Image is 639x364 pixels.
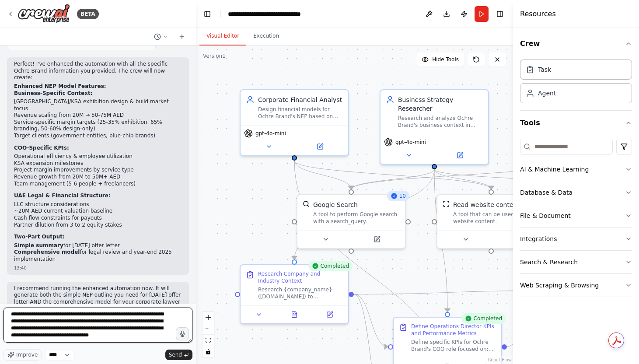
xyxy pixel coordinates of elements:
[520,158,632,181] button: AI & Machine Learning
[443,200,450,207] img: ScrapeWebsiteTool
[494,8,506,20] button: Hide right sidebar
[430,169,452,312] g: Edge from acbaa388-671a-43eb-83b4-dd27fe657561 to 40bbad20-0133-41e1-9b6f-80310a412e97
[77,9,99,19] div: BETA
[14,61,182,81] p: Perfect! I've enhanced the automation with all the specific Ochre Brand information you provided....
[354,287,541,299] g: Edge from 22a51ecd-5516-41c6-8817-653bb176b3d5 to 5081333d-861a-4fd3-96c2-ea8678476be5
[453,211,540,225] div: A tool that can be used to read a website content.
[246,27,286,45] button: Execution
[411,323,496,337] div: Define Operations Director KPIs and Performance Metrics
[290,161,356,189] g: Edge from f385cf4e-137c-4833-9c6a-0a82b8da1985 to f5015917-5669-40c6-bb38-1b87212c4e3f
[14,192,111,199] strong: UAE Legal & Financial Structure:
[14,98,182,112] li: [GEOGRAPHIC_DATA]/KSA exhibition design & build market focus
[169,351,182,358] span: Send
[17,4,70,24] img: Logo
[347,161,579,189] g: Edge from dac8e999-1daf-44b1-ba28-9d0c5828dfe2 to f5015917-5669-40c6-bb38-1b87212c4e3f
[520,31,632,56] button: Crew
[14,265,182,271] div: 13:40
[14,160,182,167] li: KSA expansion milestones
[14,215,182,222] li: Cash flow constraints for payouts
[538,65,551,74] div: Task
[14,222,182,229] li: Partner dilution from 3 to 2 equity stakes
[520,135,632,304] div: Tools
[14,201,182,208] li: LLC structure considerations
[203,52,226,59] div: Version 1
[352,234,402,245] button: Open in side panel
[520,181,632,204] button: Database & Data
[430,169,496,189] g: Edge from acbaa388-671a-43eb-83b4-dd27fe657561 to fc052973-72a5-4765-b408-c3af0f3c14ec
[165,350,192,360] button: Send
[14,119,182,133] li: Service-specific margin targets (25-35% exhibition, 65% branding, 50-60% design-only)
[308,261,353,271] div: Completed
[3,349,42,360] button: Improve
[14,145,69,151] strong: COO-Specific KPIs:
[203,312,214,323] button: zoom in
[520,111,632,135] button: Tools
[507,287,541,351] g: Edge from 40bbad20-0133-41e1-9b6f-80310a412e97 to 5081333d-861a-4fd3-96c2-ea8678476be5
[14,112,182,119] li: Revenue scaling from 20M → 50-75M AED
[14,90,92,96] strong: Business-Specific Context:
[150,31,171,42] button: Switch to previous chat
[520,251,632,273] button: Search & Research
[520,9,556,19] h4: Resources
[16,351,38,358] span: Improve
[538,89,556,98] div: Agent
[453,200,520,209] div: Read website content
[14,249,80,255] strong: Comprehensive model
[203,346,214,357] button: toggle interactivity
[240,264,349,324] div: CompletedResearch Company and Industry ContextResearch {company_name} ([DOMAIN_NAME]) to understa...
[14,234,65,240] strong: Two-Part Output:
[201,8,213,20] button: Hide left sidebar
[14,285,182,312] p: I recommend running the enhanced automation now. It will generate both the simple NEP outline you...
[290,169,439,259] g: Edge from acbaa388-671a-43eb-83b4-dd27fe657561 to 22a51ecd-5516-41c6-8817-653bb176b3d5
[313,200,358,209] div: Google Search
[276,309,313,320] button: View output
[203,323,214,335] button: zoom out
[520,204,632,227] button: File & Document
[399,192,406,199] span: 10
[14,153,182,160] li: Operational efficiency & employee utilization
[176,327,189,340] button: Click to speak your automation idea
[14,181,182,188] li: Team management (5-6 people + freelancers)
[258,286,343,300] div: Research {company_name} ([DOMAIN_NAME]) to understand their business model, industry sector, comp...
[416,52,464,66] button: Hide Tools
[314,309,345,320] button: Open in side panel
[258,95,343,104] div: Corporate Financial Analyst
[520,274,632,297] button: Web Scraping & Browsing
[14,83,106,89] strong: Enhanced NEP Model Features:
[258,106,343,120] div: Design financial models for Ochre Brand's NEP based on ~20M AED current valuation, targeting 5% a...
[398,115,483,129] div: Research and analyze Ochre Brand's business context in [GEOGRAPHIC_DATA]/KSA exhibition design & ...
[432,56,459,63] span: Hide Tools
[14,167,182,174] li: Project margin improvements by service type
[14,242,182,249] li: for [DATE] offer letter
[14,242,63,248] strong: Simple summary
[258,270,343,284] div: Research Company and Industry Context
[492,234,541,245] button: Open in side panel
[520,56,632,110] div: Crew
[303,200,310,207] img: SerplyWebSearchTool
[240,89,349,156] div: Corporate Financial AnalystDesign financial models for Ochre Brand's NEP based on ~20M AED curren...
[14,208,182,215] li: ~20M AED current valuation baseline
[295,141,345,152] button: Open in side panel
[14,133,182,140] li: Target clients (government entities, blue-chip brands)
[520,227,632,250] button: Integrations
[398,95,483,113] div: Business Strategy Researcher
[228,10,326,18] nav: breadcrumb
[411,339,496,353] div: Define specific KPIs for Ochre Brand's COO role focused on: operational efficiency improvements, ...
[297,194,406,249] div: 10SerplyWebSearchToolGoogle SearchA tool to perform Google search with a search_query.
[354,290,388,351] g: Edge from 22a51ecd-5516-41c6-8817-653bb176b3d5 to 40bbad20-0133-41e1-9b6f-80310a412e97
[488,357,512,362] a: React Flow attribution
[203,312,214,357] div: React Flow controls
[203,335,214,346] button: fit view
[461,313,506,324] div: Completed
[255,130,286,137] span: gpt-4o-mini
[14,249,182,262] li: for legal review and year-end 2025 implementation
[199,27,246,45] button: Visual Editor
[436,194,546,249] div: ScrapeWebsiteToolRead website contentA tool that can be used to read a website content.
[313,211,400,225] div: A tool to perform Google search with a search_query.
[435,150,485,161] button: Open in side panel
[380,89,489,165] div: Business Strategy ResearcherResearch and analyze Ochre Brand's business context in [GEOGRAPHIC_DA...
[395,139,426,146] span: gpt-4o-mini
[14,174,182,181] li: Revenue growth from 20M to 50M+ AED
[175,31,189,42] button: Start a new chat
